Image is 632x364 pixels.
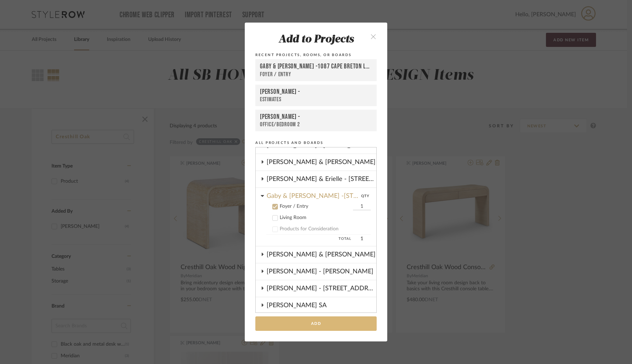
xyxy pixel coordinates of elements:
[267,171,376,187] div: [PERSON_NAME] & Erielle - [STREET_ADDRESS][PERSON_NAME]
[260,96,372,103] div: Estimates
[280,204,351,210] div: Foyer / Entry
[267,247,376,263] div: [PERSON_NAME] & [PERSON_NAME]
[255,52,377,58] div: Recent Projects, Rooms, or Boards
[353,203,371,210] input: Foyer / Entry
[363,29,384,43] button: close
[255,140,377,146] div: All Projects and Boards
[353,235,371,243] span: 1
[361,188,369,200] div: QTY
[267,280,376,297] div: [PERSON_NAME] - [STREET_ADDRESS]
[280,226,371,232] div: Products for Consideration
[255,34,377,46] div: Add to Projects
[260,121,372,128] div: Office/Bedroom 2
[267,297,376,314] div: [PERSON_NAME] SA
[260,71,372,78] div: Foyer / Entry
[266,235,351,243] span: Total
[267,154,376,170] div: [PERSON_NAME] & [PERSON_NAME]
[267,263,376,280] div: [PERSON_NAME] - [PERSON_NAME]
[260,62,372,71] div: Gaby & [PERSON_NAME] -1087 Cape Breton Ln -
[267,188,361,200] div: Gaby & [PERSON_NAME] -[STREET_ADDRESS]
[260,88,372,96] div: [PERSON_NAME] -
[260,113,372,121] div: [PERSON_NAME] -
[255,316,377,331] button: Add
[280,215,371,221] div: Living Room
